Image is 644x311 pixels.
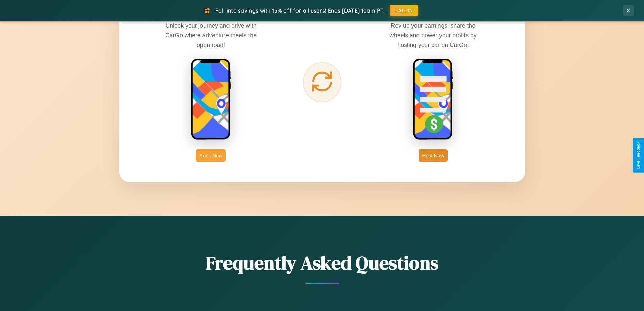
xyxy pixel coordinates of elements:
img: rent phone [191,58,231,141]
span: Fall into savings with 15% off for all users! Ends [DATE] 10am PT. [215,7,385,14]
button: FALL15 [390,5,418,16]
button: Host Now [419,149,447,162]
button: Book Now [196,149,226,162]
div: Give Feedback [636,142,641,169]
img: host phone [413,58,453,141]
p: Unlock your journey and drive with CarGo where adventure meets the open road! [160,21,262,49]
h2: Frequently Asked Questions [119,250,525,276]
p: Rev up your earnings, share the wheels and power your profits by hosting your car on CarGo! [382,21,484,49]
